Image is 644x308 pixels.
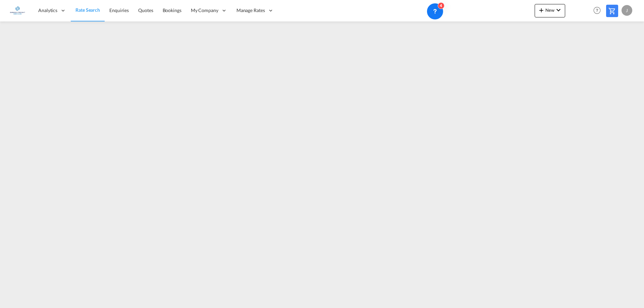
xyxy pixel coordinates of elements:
[622,5,632,16] div: J
[38,7,57,14] span: Analytics
[191,7,218,14] span: My Company
[535,4,565,17] button: icon-plus 400-fgNewicon-chevron-down
[75,7,100,13] span: Rate Search
[138,7,153,13] span: Quotes
[554,6,562,14] md-icon: icon-chevron-down
[591,5,606,17] div: Help
[537,7,562,13] span: New
[109,7,129,13] span: Enquiries
[537,6,545,14] md-icon: icon-plus 400-fg
[236,7,265,14] span: Manage Rates
[10,3,25,18] img: e1326340b7c511ef854e8d6a806141ad.jpg
[591,5,603,16] span: Help
[163,7,181,13] span: Bookings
